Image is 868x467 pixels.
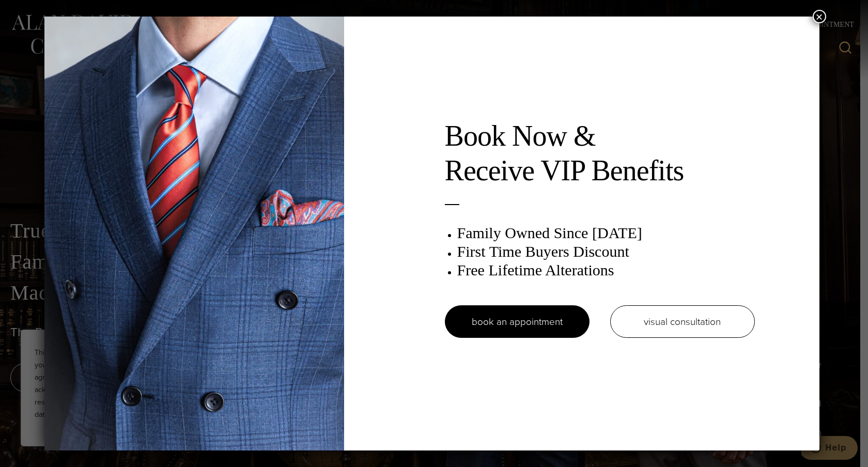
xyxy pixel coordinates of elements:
a: visual consultation [610,305,755,338]
button: Close [813,10,826,23]
h2: Book Now & Receive VIP Benefits [445,119,755,188]
h3: Free Lifetime Alterations [457,261,755,279]
a: book an appointment [445,305,590,338]
span: Help [24,7,45,17]
h3: First Time Buyers Discount [457,242,755,261]
h3: Family Owned Since [DATE] [457,224,755,242]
